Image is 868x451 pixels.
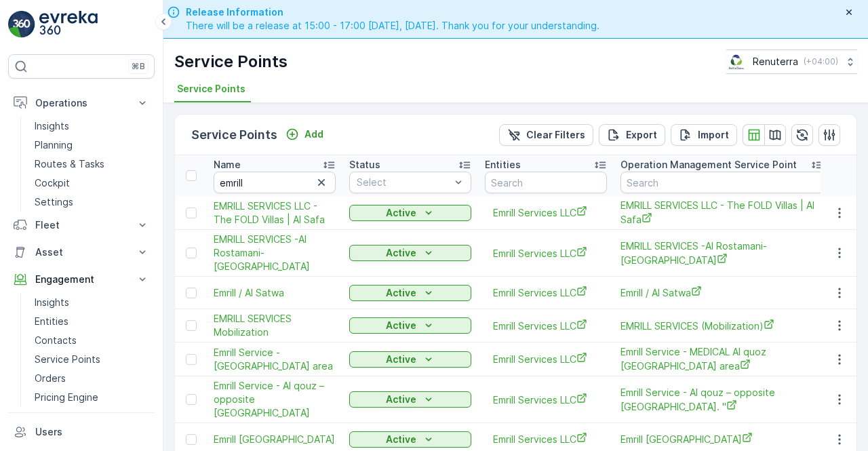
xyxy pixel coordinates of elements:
a: Emrill Services LLC [493,246,599,260]
a: Emrill / Al Satwa [620,286,824,300]
a: Orders [29,369,155,388]
div: Toggle Row Selected [186,320,197,331]
a: Emrill Services LLC [493,286,599,300]
button: Active [349,317,471,334]
p: Status [349,158,380,172]
a: Emrill / Al Satwa [214,286,336,300]
p: Engagement [35,273,127,286]
p: Entities [485,158,521,172]
button: Operations [8,90,155,117]
p: ( +04:00 ) [804,56,838,67]
p: Active [386,433,416,446]
p: Orders [35,372,66,385]
button: Active [349,391,471,408]
button: Active [349,205,471,221]
p: Operation Management Service Point [620,158,797,172]
a: Settings [29,193,155,212]
p: Pricing Engine [35,391,98,404]
p: Fleet [35,218,127,232]
button: Renuterra(+04:00) [726,50,857,74]
p: Active [386,246,416,260]
p: Name [214,158,241,172]
img: logo [8,11,35,38]
button: Active [349,245,471,261]
p: Contacts [35,334,77,347]
div: Toggle Row Selected [186,434,197,445]
button: Clear Filters [499,124,593,146]
img: Screenshot_2024-07-26_at_13.33.01.png [726,54,747,69]
p: Cockpit [35,176,70,190]
button: Fleet [8,212,155,239]
p: Renuterra [753,55,798,68]
p: Select [357,176,450,189]
a: Emrill Services LLC [493,205,599,220]
span: Service Points [177,82,245,96]
a: Emrill Services LLC [493,432,599,446]
a: Entities [29,312,155,331]
p: Service Points [174,51,288,73]
div: Toggle Row Selected [186,248,197,258]
div: Toggle Row Selected [186,288,197,298]
span: Emrill Service - [GEOGRAPHIC_DATA] area [214,346,336,373]
img: logo_light-DOdMpM7g.png [39,11,98,38]
p: Active [386,393,416,406]
span: Release Information [186,5,599,19]
a: Insights [29,293,155,312]
button: Engagement [8,266,155,293]
a: Emrill Services LLC [493,393,599,407]
p: Export [626,128,657,142]
p: Insights [35,119,69,133]
span: Emrill [GEOGRAPHIC_DATA] [214,433,336,446]
p: Clear Filters [526,128,585,142]
a: EMRILL SERVICES LLC - The FOLD Villas | Al Safa [620,199,824,227]
a: EMRILL SERVICES -Al Rostamani-Aria Garden [620,239,824,267]
p: Settings [35,195,73,209]
p: ⌘B [132,61,145,72]
button: Import [671,124,737,146]
p: Active [386,319,416,332]
button: Export [599,124,665,146]
input: Search [620,172,824,193]
p: Active [386,353,416,366]
span: Emrill Service - Al qouz – opposite [GEOGRAPHIC_DATA] [214,379,336,420]
span: EMRILL SERVICES -Al Rostamani-[GEOGRAPHIC_DATA] [214,233,336,273]
a: Service Points [29,350,155,369]
p: Routes & Tasks [35,157,104,171]
a: Emrill Service - MEDICAL Al quoz grand city camp area [620,345,824,373]
p: Planning [35,138,73,152]
a: Emrill Main Village [620,432,824,446]
p: Users [35,425,149,439]
a: Pricing Engine [29,388,155,407]
span: Emrill Services LLC [493,319,599,333]
a: Emrill Services LLC [493,352,599,366]
p: Import [698,128,729,142]
span: There will be a release at 15:00 - 17:00 [DATE], [DATE]. Thank you for your understanding. [186,19,599,33]
p: Entities [35,315,68,328]
a: EMRILL SERVICES LLC - The FOLD Villas | Al Safa [214,199,336,227]
a: Emrill Service - Al qouz – opposite al khail gate 2. " [620,386,824,414]
input: Search [214,172,336,193]
a: Contacts [29,331,155,350]
span: Emrill Service - Al qouz – opposite [GEOGRAPHIC_DATA]. " [620,386,824,414]
a: Insights [29,117,155,136]
span: Emrill [GEOGRAPHIC_DATA] [620,432,824,446]
p: Operations [35,96,127,110]
p: Active [386,286,416,300]
a: EMRILL SERVICES Mobilization [214,312,336,339]
div: Toggle Row Selected [186,208,197,218]
a: Emrill Main Village [214,433,336,446]
button: Active [349,285,471,301]
button: Asset [8,239,155,266]
span: EMRILL SERVICES -Al Rostamani-[GEOGRAPHIC_DATA] [620,239,824,267]
a: EMRILL SERVICES (Mobilization) [620,319,824,333]
button: Add [280,126,329,142]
